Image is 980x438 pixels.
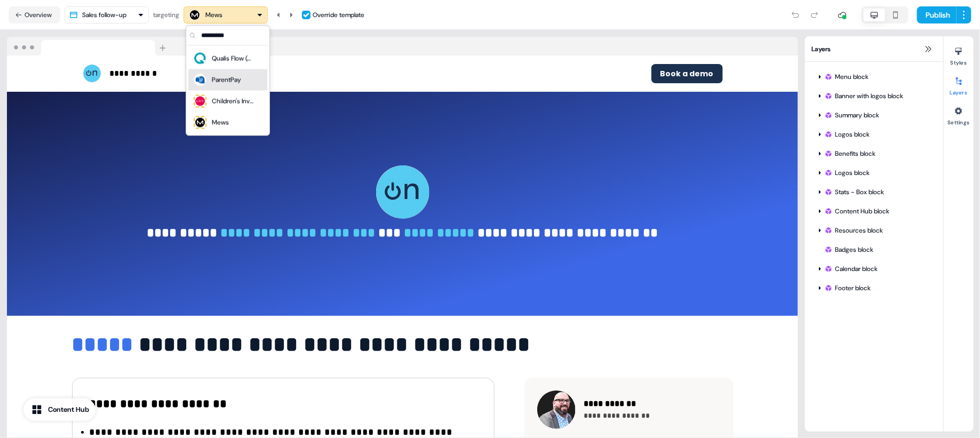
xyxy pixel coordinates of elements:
button: Layers [944,73,974,96]
div: Benefits block [811,145,937,162]
div: Logos block [811,126,937,143]
button: Book a demo [651,64,723,83]
div: Badges block [811,241,937,258]
div: Content Hub block [824,206,933,217]
div: ParentPay [212,75,241,85]
div: Resources block [824,225,933,236]
div: Menu block [811,68,937,85]
div: Benefits block [824,148,933,159]
button: Overview [9,6,60,23]
button: Mews [184,6,268,23]
div: Content Hub [48,404,89,415]
div: Sales follow-up [82,10,126,20]
div: Logos block [824,168,933,178]
div: Footer block [811,280,937,297]
div: Menu block [824,71,933,82]
div: Calendar block [811,260,937,277]
div: Calendar block [824,264,933,274]
button: Settings [944,102,974,126]
div: Summary block [824,110,933,121]
button: Styles [944,43,974,66]
div: Mews [212,117,229,128]
div: Book a demo [407,64,723,83]
div: Logos block [811,164,937,181]
div: Logos block [824,129,933,140]
div: Resources block [811,222,937,239]
div: Badges block [824,244,933,255]
div: Layers [805,36,943,62]
img: Browser topbar [7,37,171,56]
button: Publish [917,6,957,23]
div: Banner with logos block [824,91,933,101]
div: Override template [313,10,364,20]
div: Children's Investment Fund Foundation (CIFF) [212,96,254,107]
div: Qualis Flow (Qflow) [212,53,254,64]
div: targeting [153,10,179,20]
div: Footer block [824,283,933,293]
div: Content Hub block [811,203,937,220]
div: Mews [205,10,222,20]
button: Content Hub [23,399,95,421]
img: Contact photo [537,391,576,429]
div: Stats - Box block [811,184,937,201]
div: Banner with logos block [811,87,937,105]
div: Stats - Box block [824,187,933,197]
div: Summary block [811,107,937,124]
